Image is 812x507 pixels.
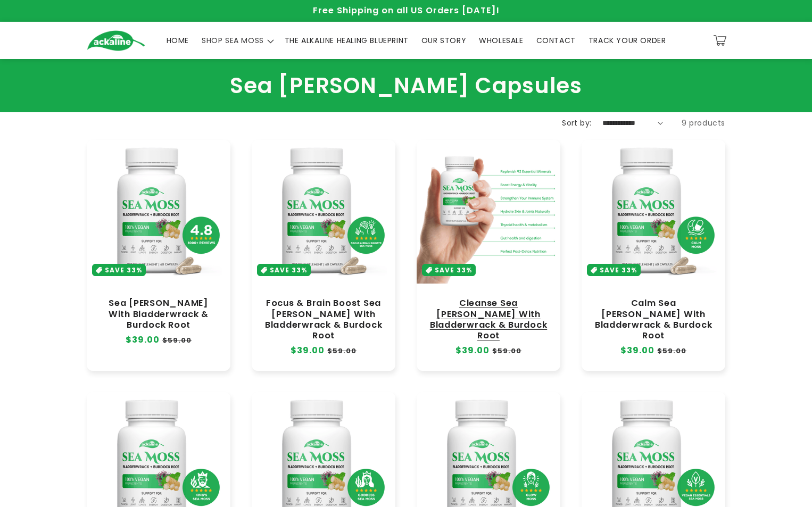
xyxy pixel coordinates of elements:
summary: SHOP SEA MOSS [195,29,278,52]
span: 9 products [682,118,725,128]
span: SHOP SEA MOSS [202,36,264,45]
span: CONTACT [536,36,576,45]
label: Sort by: [562,118,591,128]
span: TRACK YOUR ORDER [589,36,666,45]
a: HOME [160,29,195,52]
span: THE ALKALINE HEALING BLUEPRINT [285,36,409,45]
span: Free Shipping on all US Orders [DATE]! [313,4,500,16]
a: WHOLESALE [473,29,529,52]
span: HOME [167,36,189,45]
h1: Sea [PERSON_NAME] Capsules [87,72,725,99]
a: Focus & Brain Boost Sea [PERSON_NAME] With Bladderwrack & Burdock Root [262,298,385,341]
a: THE ALKALINE HEALING BLUEPRINT [278,29,415,52]
a: CONTACT [530,29,582,52]
span: OUR STORY [421,36,466,45]
a: TRACK YOUR ORDER [582,29,673,52]
a: Cleanse Sea [PERSON_NAME] With Bladderwrack & Burdock Root [427,298,550,341]
span: WHOLESALE [479,36,523,45]
a: Sea [PERSON_NAME] With Bladderwrack & Burdock Root [97,298,220,330]
a: OUR STORY [415,29,473,52]
img: Ackaline [87,30,145,51]
a: Calm Sea [PERSON_NAME] With Bladderwrack & Burdock Root [592,298,715,341]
